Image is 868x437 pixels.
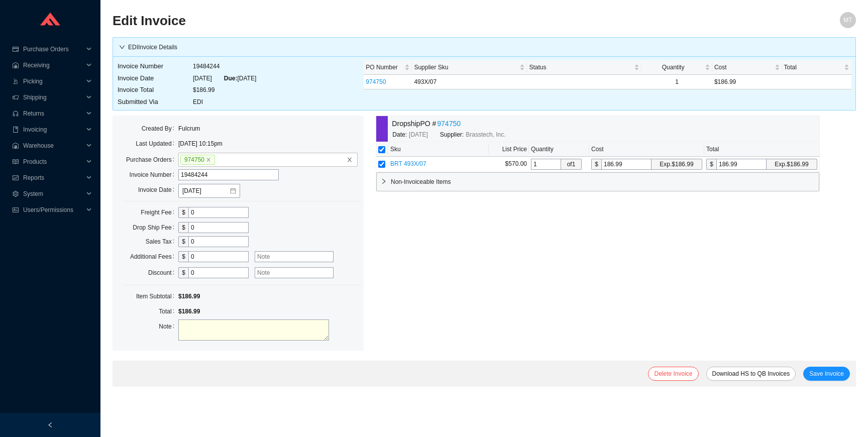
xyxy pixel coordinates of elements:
[192,96,257,108] td: EDI
[561,159,581,169] span: of 1
[178,222,188,233] div: $
[366,62,402,72] span: PO Number
[23,41,83,57] span: Purchase Orders
[712,60,782,75] th: Cost sortable
[23,122,83,138] span: Invoicing
[712,75,782,89] td: $186.99
[392,130,528,140] div: Date: Supplier:
[809,369,844,379] span: Save Invoice
[178,267,188,278] div: $
[117,60,192,72] td: Invoice Number
[12,127,19,133] span: book
[648,367,698,381] button: Delete Invoice
[529,62,632,72] span: Status
[706,367,796,381] button: Download HS to QB Invoices
[148,266,178,280] label: Discount
[366,78,386,85] a: 974750
[643,62,703,72] span: Quantity
[23,105,83,122] span: Returns
[23,202,83,218] span: Users/Permissions
[136,289,178,303] label: Item Subtotal
[141,205,178,220] label: Freight Fee
[178,236,188,247] div: $
[215,154,223,165] input: 974750closeclose
[12,207,19,213] span: idcard
[782,60,851,75] th: Total sortable
[117,96,192,108] td: Submitted Via
[775,159,808,169] div: Exp. $186.99
[706,159,716,170] div: $
[491,159,527,169] div: $570.00
[192,60,257,72] td: 19484244
[117,72,192,84] td: Invoice Date
[126,153,178,167] label: Purchase Orders
[589,142,704,157] th: Cost
[23,89,83,105] span: Shipping
[180,155,215,165] span: 974750
[437,118,461,130] a: 974750
[117,84,192,96] td: Invoice Total
[136,137,178,151] label: Last Updated
[113,12,670,30] h2: Edit Invoice
[130,168,178,182] label: Invoice Number
[255,251,334,262] input: Note
[23,57,83,73] span: Receiving
[178,308,200,315] span: $186.99
[414,62,517,72] span: Supplier Sku
[391,177,815,187] span: Non-Invoiceable Items
[224,75,238,82] span: Due:
[803,367,850,381] button: Save Invoice
[159,319,178,334] label: Note
[119,42,849,52] div: EDI Invoice Details
[714,62,773,72] span: Cost
[12,191,19,197] span: setting
[12,46,19,52] span: credit-card
[527,60,641,75] th: Status sortable
[23,170,83,186] span: Reports
[12,175,19,181] span: fund
[182,186,229,196] input: 09/19/2025
[529,142,589,157] th: Quantity
[23,73,83,89] span: Picking
[138,183,178,197] label: Invoice Date
[388,142,489,157] th: Sku
[712,370,790,377] a: Download HS to QB Invoices
[119,44,125,50] span: down
[660,159,693,169] div: Exp. $186.99
[489,142,529,157] th: List Price
[23,138,83,154] span: Warehouse
[192,84,257,96] td: $186.99
[142,122,178,136] label: Created By
[130,250,178,264] label: Additional Fees
[784,62,842,72] span: Total
[641,75,712,89] td: 1
[178,139,258,149] div: [DATE] 10:15pm
[47,422,53,428] span: left
[654,369,692,379] span: Delete Invoice
[381,178,387,184] span: right
[409,130,428,140] span: [DATE]
[364,60,412,75] th: PO Number sortable
[390,160,426,167] span: BRT 493X/07
[843,12,852,28] span: MT
[347,157,353,163] span: close
[412,60,527,75] th: Supplier Sku sortable
[178,207,188,218] div: $
[412,75,527,89] td: 493X/07
[377,173,819,191] div: Non-Invoiceable Items
[133,221,178,235] label: Drop Ship Fee
[641,60,712,75] th: Quantity sortable
[466,130,505,140] span: Brasstech, Inc.
[206,157,211,162] span: close
[159,304,178,318] label: Total
[704,142,819,157] th: Total
[178,293,200,300] span: $186.99
[178,251,188,262] div: $
[192,72,257,84] td: [DATE] [DATE]
[23,154,83,170] span: Products
[392,118,528,130] div: Dropship PO #
[591,159,601,170] div: $
[12,159,19,165] span: read
[146,235,178,249] label: Sales Tax
[178,124,258,134] div: Fulcrum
